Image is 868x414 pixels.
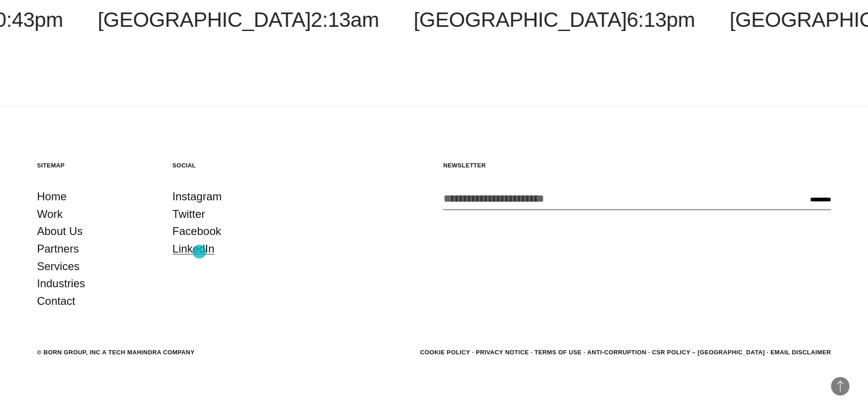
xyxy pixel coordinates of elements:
a: Industries [37,275,85,292]
a: Instagram [172,188,222,205]
a: About Us [37,222,83,240]
h5: Newsletter [443,161,831,169]
a: Contact [37,292,75,310]
a: Privacy Notice [476,349,529,356]
a: Email Disclaimer [770,349,831,356]
h5: Social [172,161,289,169]
span: 6:13pm [627,8,695,31]
button: Back to Top [831,377,850,395]
span: 2:13am [311,8,379,31]
a: CSR POLICY – [GEOGRAPHIC_DATA] [652,349,765,356]
a: LinkedIn [172,240,215,258]
a: [GEOGRAPHIC_DATA]2:13am [98,8,379,31]
a: Services [37,258,80,275]
a: Home [37,188,67,205]
div: © BORN GROUP, INC A Tech Mahindra Company [37,348,195,357]
a: Twitter [172,205,205,223]
a: Work [37,205,63,223]
a: Anti-Corruption [587,349,646,356]
a: Facebook [172,222,221,240]
a: [GEOGRAPHIC_DATA]6:13pm [414,8,695,31]
a: Terms of Use [535,349,582,356]
h5: Sitemap [37,161,154,169]
a: Partners [37,240,79,258]
a: Cookie Policy [420,349,470,356]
